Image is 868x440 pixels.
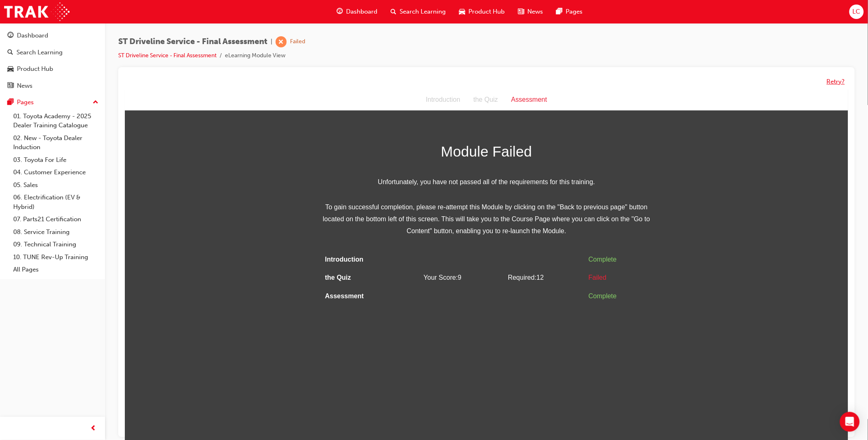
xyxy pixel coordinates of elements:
a: 09. Technical Training [10,238,102,251]
span: ST Driveline Service - Final Assessment [118,37,267,47]
a: 08. Service Training [10,226,102,239]
a: pages-iconPages [550,3,589,20]
button: DashboardSearch LearningProduct HubNews [3,26,102,95]
span: car-icon [7,66,14,73]
span: pages-icon [556,7,562,17]
a: 10. TUNE Rev-Up Training [10,251,102,264]
a: Dashboard [3,28,102,43]
span: Search Learning [400,7,446,16]
div: the Quiz [342,5,380,16]
a: 03. Toyota For Life [10,154,102,166]
span: Unfortunately, you have not passed all of the requirements for this training. [197,87,526,99]
a: 06. Electrification (EV & Hybrid) [10,191,102,213]
td: Assessment [197,198,283,216]
div: Open Intercom Messenger [840,412,860,432]
span: | [271,37,272,47]
a: All Pages [10,263,102,276]
img: Trak [4,2,70,21]
div: Complete [464,201,523,213]
span: Dashboard [346,7,377,16]
span: Required: 12 [383,185,419,192]
span: guage-icon [337,7,343,17]
span: Product Hub [468,7,505,16]
div: Search Learning [16,48,63,57]
button: Pages [3,95,102,110]
td: the Quiz [197,179,283,198]
span: up-icon [93,97,98,108]
div: Failed [464,183,523,194]
a: Search Learning [3,45,102,60]
a: 01. Toyota Academy - 2025 Dealer Training Catalogue [10,110,102,132]
span: news-icon [7,82,14,90]
a: 04. Customer Experience [10,166,102,179]
div: Failed [290,38,305,46]
span: news-icon [518,7,524,17]
span: search-icon [7,49,13,56]
a: car-iconProduct Hub [452,3,511,20]
a: guage-iconDashboard [330,3,384,20]
span: Pages [566,7,583,16]
a: Product Hub [3,61,102,77]
a: 05. Sales [10,179,102,192]
a: news-iconNews [511,3,550,20]
td: Introduction [197,161,283,180]
a: News [3,78,102,94]
li: eLearning Module View [225,51,285,61]
span: Module Failed [197,50,526,74]
div: Pages [17,98,34,107]
a: 07. Parts21 Certification [10,213,102,226]
span: learningRecordVerb_FAIL-icon [276,36,287,47]
span: LC [853,7,861,16]
span: prev-icon [91,424,97,434]
span: pages-icon [7,99,14,106]
button: Retry? [827,77,845,87]
div: News [17,81,33,91]
a: 02. New - Toyota Dealer Induction [10,132,102,154]
div: Dashboard [17,31,48,40]
button: LC [849,5,864,19]
div: Introduction [295,5,342,16]
span: car-icon [459,7,465,17]
a: search-iconSearch Learning [384,3,452,20]
span: search-icon [391,7,396,17]
div: Product Hub [17,64,53,74]
a: ST Driveline Service - Final Assessment [118,52,217,59]
span: Your Score: 9 [299,185,337,192]
span: News [527,7,543,16]
span: To gain successful completion, please re-attempt this Module by clicking on the "Back to previous... [197,112,526,147]
span: guage-icon [7,32,14,40]
div: Complete [464,164,523,176]
div: Assessment [380,5,429,16]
